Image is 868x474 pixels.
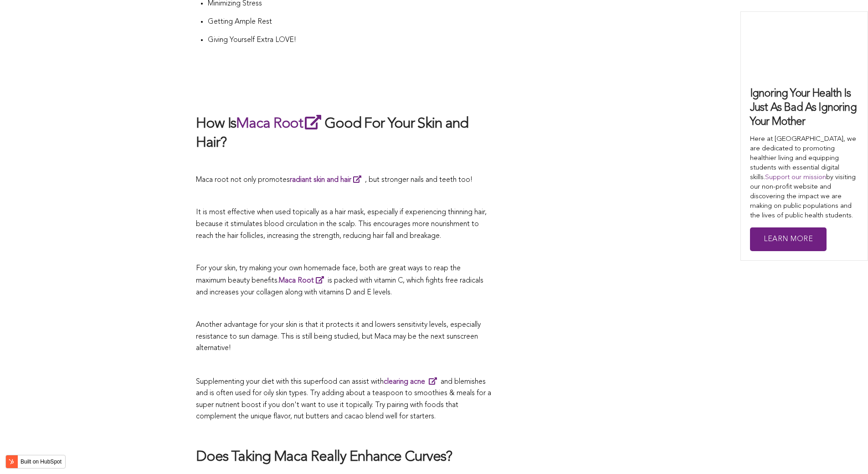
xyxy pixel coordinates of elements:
[279,277,328,284] a: Maca Root
[196,209,487,239] span: It is most effective when used topically as a hair mask, especially if experiencing thinning hair...
[196,176,473,184] span: Maca root not only promotes , but stronger nails and teeth too!
[290,176,365,184] a: radiant skin and hair
[196,448,492,467] h2: Does Taking Maca Really Enhance Curves?
[17,456,65,468] label: Built on HubSpot
[196,277,483,296] span: is packed with vitamin C, which fights free radicals and increases your collagen along with vitam...
[208,35,492,46] p: Giving Yourself Extra LOVE!
[196,378,491,421] span: Supplementing your diet with this superfood can assist with and blemishes and is often used for o...
[750,227,827,252] a: Learn More
[196,113,492,153] h2: How Is Good For Your Skin and Hair?
[384,378,425,386] strong: clearing acne
[196,265,461,285] span: For your skin, try making your own homemade face, both are great ways to reap the maximum beauty ...
[279,277,314,284] span: Maca Root
[196,321,481,352] span: Another advantage for your skin is that it protects it and lowers sensitivity levels, especially ...
[6,456,17,467] img: HubSpot sprocket logo
[5,455,66,469] button: Built on HubSpot
[822,430,868,474] iframe: Chat Widget
[236,117,324,131] a: Maca Root
[208,16,492,28] p: Getting Ample Rest
[384,378,441,386] a: clearing acne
